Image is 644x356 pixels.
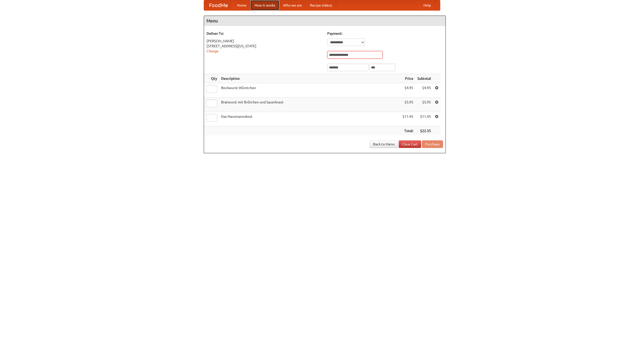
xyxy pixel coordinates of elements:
[415,98,433,112] td: $5.95
[233,0,251,10] a: Home
[204,16,446,26] h4: Menu
[415,74,433,83] th: Subtotal
[419,0,435,10] a: Help
[219,112,400,126] td: Das Hausmannskost
[400,112,415,126] td: $11.45
[400,98,415,112] td: $5.95
[207,31,322,36] h5: Deliver To:
[400,126,415,136] th: Total:
[251,0,279,10] a: How it works
[207,49,219,53] a: Change
[279,0,306,10] a: Who we are
[207,38,322,44] div: [PERSON_NAME]
[207,44,322,49] div: [STREET_ADDRESS][US_STATE]
[415,83,433,98] td: $4.95
[219,74,400,83] th: Description
[204,0,233,10] a: FoodMe
[415,126,433,136] th: $22.35
[415,112,433,126] td: $11.45
[400,83,415,98] td: $4.95
[399,140,421,148] a: Clear Cart
[306,0,336,10] a: Recipe videos
[400,74,415,83] th: Price
[219,98,400,112] td: Bratwurst mit Brötchen und Sauerkraut
[219,83,400,98] td: Bockwurst Würstchen
[370,140,398,148] a: Back to Menu
[422,140,443,148] button: Purchase
[204,74,219,83] th: Qty
[327,31,443,36] h5: Payment:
